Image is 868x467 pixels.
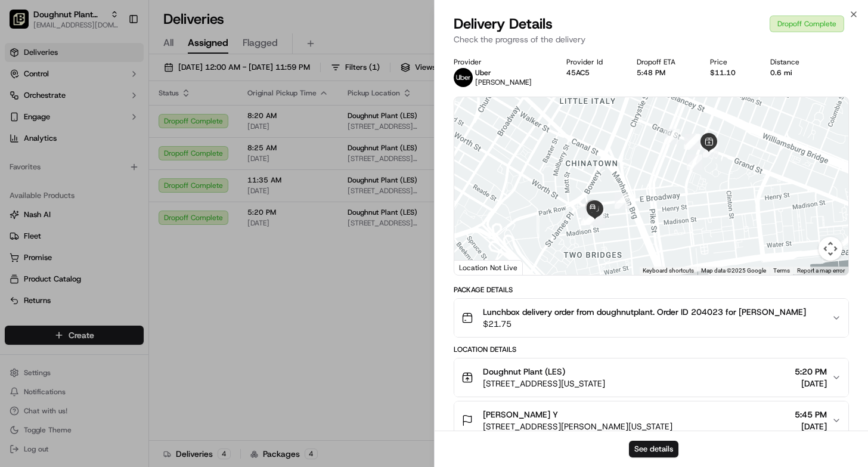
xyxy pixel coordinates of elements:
span: $21.75 [483,318,806,330]
span: Lunchbox delivery order from doughnutplant. Order ID 204023 for [PERSON_NAME] [483,306,806,318]
p: Uber [475,68,532,78]
button: See details [629,441,678,457]
span: [DATE] [795,378,827,389]
div: Package Details [454,285,849,295]
div: 13 [581,210,597,225]
button: Keyboard shortcuts [643,267,694,275]
span: Delivery Details [454,14,553,33]
p: Check the progress of the delivery [454,33,849,45]
span: Knowledge Base [24,173,91,185]
img: 1736555255976-a54dd68f-1ca7-489b-9aae-adbdc363a1c4 [12,114,33,135]
div: Location Not Live [454,260,523,275]
img: uber-new-logo.jpeg [454,68,473,87]
div: Price [710,57,751,67]
span: 5:45 PM [795,409,827,420]
div: 2 [684,134,699,149]
span: Map data ©2025 Google [701,267,766,274]
input: Got a question? Start typing here... [31,77,215,89]
span: Doughnut Plant (LES) [483,366,565,378]
div: 11 [590,209,605,224]
img: Google [457,259,497,275]
span: 5:20 PM [795,366,827,378]
div: 0.6 mi [770,68,815,78]
a: Powered byPylon [84,202,144,211]
div: 6 [687,154,702,170]
button: Start new chat [203,117,217,132]
div: Dropoff ETA [637,57,691,67]
img: Nash [12,12,36,36]
div: $11.10 [710,68,751,78]
p: Welcome 👋 [12,48,217,67]
div: Distance [770,57,815,67]
a: 💻API Documentation [96,168,196,190]
button: Doughnut Plant (LES)[STREET_ADDRESS][US_STATE]5:20 PM[DATE] [454,358,848,397]
div: 4 [685,134,700,150]
span: [STREET_ADDRESS][PERSON_NAME][US_STATE] [483,420,672,432]
div: 5:48 PM [637,68,691,78]
span: [STREET_ADDRESS][US_STATE] [483,378,605,389]
div: 7 [615,193,630,209]
span: [PERSON_NAME] [475,78,532,87]
a: Open this area in Google Maps (opens a new window) [457,259,497,275]
span: Pylon [119,202,144,211]
a: 📗Knowledge Base [7,168,96,190]
span: [DATE] [795,420,827,432]
div: 15 [584,209,600,225]
div: We're available if you need us! [41,126,151,135]
span: [PERSON_NAME] Y [483,409,558,420]
div: Start new chat [41,114,196,126]
div: Location Details [454,345,849,354]
div: 💻 [101,174,110,184]
button: Map camera controls [819,237,842,261]
button: [PERSON_NAME] Y[STREET_ADDRESS][PERSON_NAME][US_STATE]5:45 PM[DATE] [454,401,848,440]
button: 45AC5 [566,68,590,78]
span: API Documentation [113,173,191,185]
div: 1 [664,129,680,144]
a: Report a map error [797,267,845,274]
div: 10 [581,210,596,225]
div: Provider [454,57,547,67]
div: Provider Id [566,57,618,67]
div: 📗 [12,174,21,184]
a: Terms (opens in new tab) [773,267,790,274]
button: Lunchbox delivery order from doughnutplant. Order ID 204023 for [PERSON_NAME]$21.75 [454,299,848,337]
